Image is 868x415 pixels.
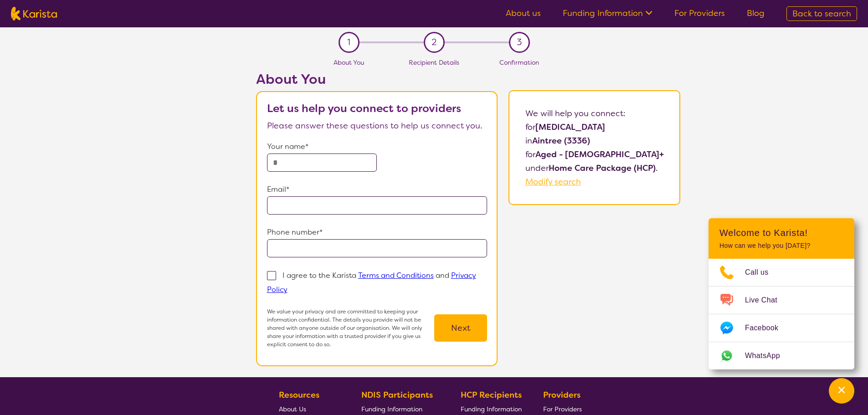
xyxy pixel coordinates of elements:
button: Channel Menu [829,378,854,404]
b: Providers [543,389,580,400]
img: Karista logo [11,7,57,20]
b: Resources [279,389,319,400]
span: Call us [745,266,780,279]
p: Phone number* [267,225,488,239]
h2: About You [256,71,498,87]
a: Terms and Conditions [358,271,434,280]
span: WhatsApp [745,349,791,363]
a: Funding Information [563,8,652,19]
a: About us [506,8,541,19]
span: 2 [431,36,437,49]
b: Home Care Package (HCP) [549,163,656,174]
b: [MEDICAL_DATA] [535,122,605,133]
span: About You [334,58,364,67]
b: HCP Recipients [461,389,522,400]
h2: Welcome to Karista! [719,227,843,238]
span: Live Chat [745,293,788,307]
b: Aged - [DEMOGRAPHIC_DATA]+ [535,149,664,160]
a: Back to search [786,6,857,21]
p: How can we help you [DATE]? [719,242,843,250]
p: for [525,148,664,161]
span: Funding Information [361,405,422,413]
span: 3 [517,36,522,49]
a: For Providers [674,8,725,19]
ul: Choose channel [709,259,854,369]
p: under . [525,161,664,175]
p: Email* [267,183,488,196]
a: Modify search [525,176,581,187]
p: I agree to the Karista and [267,271,476,294]
span: Back to search [792,8,851,19]
p: We value your privacy and are committed to keeping your information confidential. The details you... [267,307,435,348]
b: Let us help you connect to providers [267,101,461,116]
span: About Us [279,405,306,413]
a: Blog [747,8,765,19]
p: for [525,120,664,134]
span: Recipient Details [409,58,459,67]
span: Confirmation [499,58,539,67]
a: Privacy Policy [267,271,476,294]
b: Aintree (3336) [532,135,590,146]
div: Channel Menu [709,218,854,369]
p: in [525,134,664,148]
p: Your name* [267,140,488,154]
p: We will help you connect: [525,107,664,120]
span: 1 [347,36,350,49]
p: Please answer these questions to help us connect you. [267,119,488,133]
a: Web link opens in a new tab. [709,342,854,369]
b: NDIS Participants [361,389,433,400]
button: Next [434,314,487,342]
span: For Providers [543,405,582,413]
span: Facebook [745,321,789,335]
span: Funding Information [461,405,522,413]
